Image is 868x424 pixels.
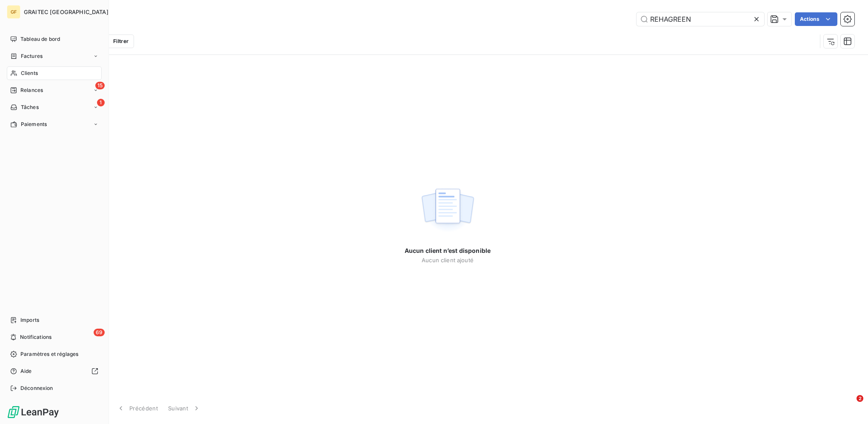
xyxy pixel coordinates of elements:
span: Paiements [21,120,47,128]
span: Factures [21,52,43,60]
span: Aucun client ajouté [422,257,474,264]
button: Précédent [111,399,163,417]
span: 2 [857,395,863,402]
button: Filtrer [95,34,134,48]
span: 1 [97,99,105,106]
span: Déconnexion [20,384,53,392]
span: 69 [94,329,105,336]
div: GF [7,5,20,19]
input: Rechercher [637,12,764,26]
button: Actions [795,12,837,26]
span: Tâches [21,103,39,111]
span: Clients [21,69,38,77]
span: Aucun client n’est disponible [405,246,491,255]
span: Paramètres et réglages [20,350,78,358]
img: empty state [420,184,475,237]
span: 15 [95,82,105,89]
span: Relances [20,86,43,94]
span: Tableau de bord [20,35,60,43]
span: GRAITEC [GEOGRAPHIC_DATA] [24,9,108,15]
span: Notifications [20,333,51,341]
span: Aide [20,367,32,375]
span: Imports [20,316,39,324]
button: Suivant [163,399,206,417]
a: Aide [7,364,102,378]
iframe: Intercom live chat [839,395,859,415]
img: Logo LeanPay [7,405,60,419]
